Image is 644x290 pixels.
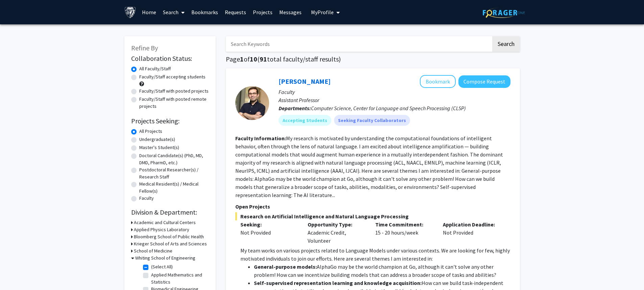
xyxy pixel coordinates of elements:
p: Faculty [279,88,510,96]
span: Computer Science, Center for Language and Speech Processing (CLSP) [311,105,466,112]
label: Medical Resident(s) / Medical Fellow(s) [139,180,209,195]
a: Requests [221,0,249,24]
span: 1 [240,55,244,63]
div: Academic Credit, Volunteer [303,220,370,245]
p: My team works on various projects related to Language Models under various contexts. We are looki... [240,246,510,263]
input: Search Keywords [226,36,491,52]
h3: Applied Physics Laboratory [134,226,189,233]
span: Refine By [131,44,158,52]
mat-chip: Accepting Students [279,115,331,126]
p: Open Projects [235,202,510,211]
label: Faculty/Staff with posted projects [139,88,209,95]
label: All Faculty/Staff [139,65,171,72]
label: Postdoctoral Researcher(s) / Research Staff [139,166,209,180]
mat-chip: Seeking Faculty Collaborators [334,115,410,126]
button: Search [492,36,520,52]
button: Add Daniel Khashabi to Bookmarks [420,75,456,88]
a: Messages [276,0,305,24]
label: All Projects [139,128,162,135]
iframe: Chat [5,260,29,285]
strong: Self-supervised representation learning and knowledge acquisition: [254,280,422,286]
label: Faculty/Staff with posted remote projects [139,96,209,110]
button: Compose Request to Daniel Khashabi [458,75,510,88]
div: Not Provided [240,228,298,237]
p: Assistant Professor [279,96,510,104]
img: ForagerOne Logo [483,7,525,18]
span: 10 [250,55,257,63]
h3: Whiting School of Engineering [135,255,195,262]
a: Search [160,0,188,24]
strong: General-purpose models: [254,263,317,270]
img: Johns Hopkins University Logo [124,6,136,18]
a: Projects [249,0,276,24]
p: Opportunity Type: [308,220,365,228]
a: Home [139,0,160,24]
p: Time Commitment: [375,220,433,228]
h3: Academic and Cultural Centers [134,219,196,226]
span: Research on Artificial Intelligence and Natural Language Processing [235,212,510,220]
label: Applied Mathematics and Statistics [151,271,207,286]
div: 15 - 20 hours/week [370,220,438,245]
p: Application Deadline: [443,220,500,228]
h3: School of Medicine [134,247,172,255]
a: [PERSON_NAME] [279,77,331,86]
label: Doctoral Candidate(s) (PhD, MD, DMD, PharmD, etc.) [139,152,209,166]
label: Undergraduate(s) [139,136,175,143]
h1: Page of ( total faculty/staff results) [226,55,520,63]
a: Bookmarks [188,0,221,24]
h2: Collaboration Status: [131,54,209,63]
h3: Krieger School of Arts and Sciences [134,240,207,247]
b: Departments: [279,105,311,112]
span: 91 [260,55,267,63]
p: Seeking: [240,220,298,228]
h2: Division & Department: [131,208,209,216]
span: My Profile [311,9,334,16]
label: Faculty/Staff accepting students [139,73,206,80]
div: Not Provided [438,220,505,245]
h2: Projects Seeking: [131,117,209,125]
li: AlphaGo may be the world champion at Go, although it can't solve any other problem! How can we in... [254,263,510,279]
label: Faculty [139,195,154,202]
label: (Select All) [151,263,173,270]
label: Master's Student(s) [139,144,179,151]
h3: Bloomberg School of Public Health [134,233,204,240]
fg-read-more: My research is motivated by understanding the computational foundations of intelligent behavior, ... [235,135,503,198]
b: Faculty Information: [235,135,286,142]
